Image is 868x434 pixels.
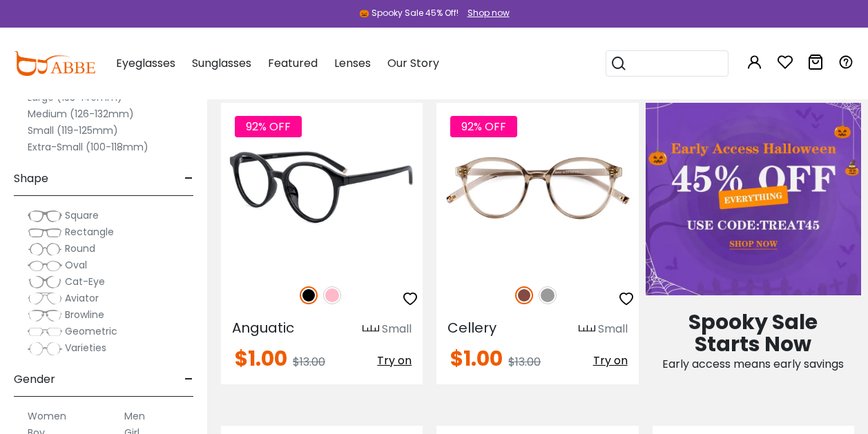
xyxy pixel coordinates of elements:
span: Lenses [334,55,371,71]
img: Varieties.png [28,342,62,356]
img: Cat-Eye.png [28,275,62,289]
img: abbeglasses.com [14,51,95,76]
img: Pink [323,286,341,304]
span: Round [65,241,95,255]
span: Cellery [447,318,496,337]
span: - [184,363,193,396]
img: Aviator.png [28,292,62,306]
label: Small (119-125mm) [28,122,118,139]
div: 🎃 Spooky Sale 45% Off! [359,7,459,19]
div: Shop now [467,7,510,19]
span: Square [65,208,99,222]
button: Try on [377,348,412,373]
span: 92% OFF [450,116,517,137]
img: Early Access Halloween [646,103,861,295]
span: Our Story [387,55,439,71]
label: Women [28,408,66,424]
img: Black Anguatic - Plastic ,Universal Bridge Fit [221,103,423,271]
span: $13.00 [508,354,541,370]
span: - [184,162,193,195]
span: Oval [65,258,87,272]
label: Extra-Small (100-118mm) [28,139,148,155]
span: Featured [268,55,318,71]
span: Sunglasses [192,55,251,71]
span: $1.00 [450,344,503,373]
span: $13.00 [293,354,325,370]
span: Early access means early savings [662,356,844,372]
span: Try on [593,353,628,368]
span: Aviator [65,291,99,305]
img: Gray [539,286,557,304]
span: Spooky Sale Starts Now [688,307,818,359]
img: Browline.png [28,308,62,322]
img: Black [300,286,318,304]
span: $1.00 [235,344,287,373]
img: Brown [515,286,533,304]
img: size ruler [579,324,595,335]
img: size ruler [363,324,379,335]
img: Gray Cellery - Plastic ,Universal Bridge Fit [436,103,638,271]
span: Browline [65,308,104,322]
span: Eyeglasses [116,55,175,71]
a: Shop now [461,7,510,19]
div: Small [382,321,412,337]
button: Try on [593,348,628,373]
span: Rectangle [65,225,114,239]
span: 92% OFF [235,116,302,137]
img: Rectangle.png [28,226,62,239]
span: Shape [14,162,48,195]
div: Small [598,321,628,337]
span: Cat-Eye [65,275,105,288]
span: Try on [377,353,412,368]
img: Geometric.png [28,325,62,339]
label: Men [124,408,145,424]
span: Geometric [65,324,117,338]
span: Anguatic [232,318,294,337]
span: Gender [14,363,55,396]
img: Square.png [28,209,62,223]
label: Medium (126-132mm) [28,106,134,122]
img: Oval.png [28,259,62,273]
img: Round.png [28,242,62,256]
span: Varieties [65,341,106,355]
